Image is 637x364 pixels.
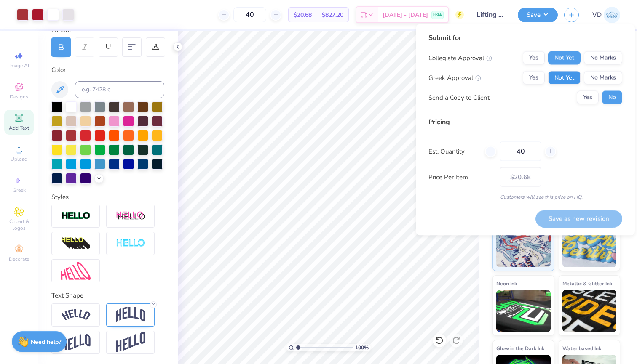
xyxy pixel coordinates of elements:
[562,290,617,332] img: Metallic & Glitter Ink
[562,344,601,353] span: Water based Ink
[428,73,481,82] div: Greek Approval
[428,172,494,182] label: Price Per Item
[294,11,312,19] span: $20.68
[233,7,266,22] input: – –
[383,11,428,19] span: [DATE] - [DATE]
[523,51,545,65] button: Yes
[61,211,91,221] img: Stroke
[548,71,581,85] button: Not Yet
[322,11,343,19] span: $827.20
[428,33,622,43] div: Submit for
[428,117,622,127] div: Pricing
[428,53,492,63] div: Collegiate Approval
[518,8,558,22] button: Save
[496,344,544,353] span: Glow in the Dark Ink
[496,225,551,267] img: Standard
[116,307,145,323] img: Arch
[523,71,545,85] button: Yes
[584,51,622,65] button: No Marks
[592,10,602,20] span: VD
[496,290,551,332] img: Neon Ink
[116,239,145,248] img: Negative Space
[61,334,91,351] img: Flag
[75,81,164,98] input: e.g. 7428 c
[31,338,61,346] strong: Need help?
[562,225,617,267] img: Puff Ink
[116,332,145,353] img: Rise
[584,71,622,85] button: No Marks
[577,91,599,104] button: Yes
[61,309,91,321] img: Arc
[51,65,164,75] div: Color
[604,7,620,23] img: Vincent Dileone
[51,291,164,300] div: Text Shape
[500,142,541,161] input: – –
[11,156,27,162] span: Upload
[496,279,517,288] span: Neon Ink
[116,211,145,221] img: Shadow
[4,218,34,231] span: Clipart & logos
[10,93,28,100] span: Designs
[13,187,26,194] span: Greek
[433,12,442,18] span: FREE
[548,51,581,65] button: Not Yet
[51,192,164,202] div: Styles
[470,6,511,23] input: Untitled Design
[61,262,91,280] img: Free Distort
[428,193,622,201] div: Customers will see this price on HQ.
[355,344,369,351] span: 100 %
[592,7,620,23] a: VD
[9,62,29,69] span: Image AI
[9,125,29,131] span: Add Text
[61,237,91,250] img: 3d Illusion
[9,256,29,263] span: Decorate
[602,91,622,104] button: No
[562,279,612,288] span: Metallic & Glitter Ink
[428,93,490,102] div: Send a Copy to Client
[428,146,479,156] label: Est. Quantity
